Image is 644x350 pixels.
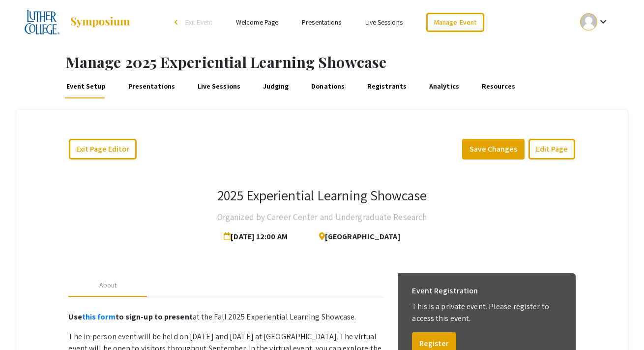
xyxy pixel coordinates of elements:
[99,280,117,290] div: About
[570,11,619,33] button: Expand account dropdown
[224,227,292,247] span: [DATE] 12:00 AM
[185,18,212,27] span: Exit Event
[25,10,59,34] img: 2025 Experiential Learning Showcase
[412,301,561,324] p: This is a private event. Please register to access this event.
[175,19,180,25] div: arrow_back_ios
[66,53,644,71] h1: Manage 2025 Experiential Learning Showcase
[365,18,403,27] a: Live Sessions
[7,306,42,343] iframe: Chat
[462,139,525,159] button: Save Changes
[480,75,517,98] a: Resources
[217,207,427,227] h4: Organized by Career Center and Undergraduate Research
[217,187,427,204] h3: 2025 Experiential Learning Showcase
[262,75,291,98] a: Judging
[428,75,461,98] a: Analytics
[597,16,609,28] mat-icon: Expand account dropdown
[302,18,341,27] a: Presentations
[25,10,131,34] a: 2025 Experiential Learning Showcase
[69,139,137,159] button: Exit Page Editor
[126,75,176,98] a: Presentations
[236,18,278,27] a: Welcome Page
[64,75,107,98] a: Event Setup
[366,75,409,98] a: Registrants
[310,75,346,98] a: Donations
[68,311,382,323] p: at the Fall 2025 Experiential Learning Showcase.
[528,139,575,159] button: Edit Page
[68,312,192,322] strong: Use to sign-up to present
[426,13,484,32] a: Manage Event
[82,312,116,322] a: this form
[311,227,401,247] span: [GEOGRAPHIC_DATA]
[196,75,242,98] a: Live Sessions
[412,281,478,301] h6: Event Registration
[69,16,131,28] img: Symposium by ForagerOne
